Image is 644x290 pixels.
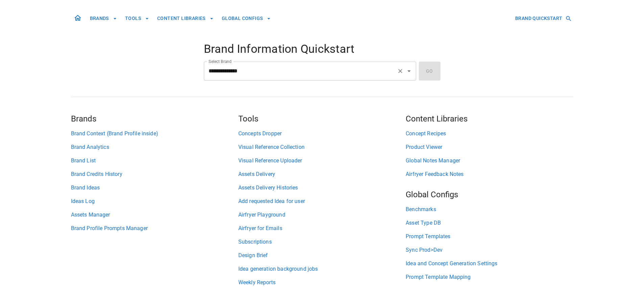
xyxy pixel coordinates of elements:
[406,157,573,165] a: Global Notes Manager
[406,113,573,124] h5: Content Libraries
[238,197,406,205] a: Add requested Idea for user
[396,66,405,76] button: Clear
[406,130,573,138] a: Concept Recipes
[238,211,406,219] a: Airfryer Playground
[71,157,238,165] a: Brand List
[209,59,232,64] label: Select Brand
[238,238,406,246] a: Subscriptions
[406,170,573,178] a: Airfryer Feedback Notes
[154,12,216,25] button: CONTENT LIBRARIES
[71,130,238,138] a: Brand Context (Brand Profile inside)
[406,246,573,254] a: Sync Prod>Dev
[238,265,406,273] a: Idea generation background jobs
[238,143,406,151] a: Visual Reference Collection
[238,130,406,138] a: Concepts Dropper
[238,113,406,124] h5: Tools
[219,12,274,25] button: GLOBAL CONFIGS
[404,66,414,76] button: Open
[238,251,406,260] a: Design Brief
[71,224,238,232] a: Brand Profile Prompts Manager
[87,12,120,25] button: BRANDS
[71,211,238,219] a: Assets Manager
[204,42,440,56] h4: Brand Information Quickstart
[406,189,573,200] h5: Global Configs
[71,197,238,205] a: Ideas Log
[238,184,406,192] a: Assets Delivery Histories
[238,278,406,287] a: Weekly Reports
[71,143,238,151] a: Brand Analytics
[238,157,406,165] a: Visual Reference Uploader
[512,12,573,25] button: BRAND QUICKSTART
[71,184,238,192] a: Brand Ideas
[406,232,573,241] a: Prompt Templates
[406,205,573,214] a: Benchmarks
[122,12,152,25] button: TOOLS
[238,224,406,232] a: Airfryer for Emails
[238,170,406,178] a: Assets Delivery
[406,273,573,281] a: Prompt Template Mapping
[406,219,573,227] a: Asset Type DB
[71,113,238,124] h5: Brands
[71,170,238,178] a: Brand Credits History
[406,260,573,268] a: Idea and Concept Generation Settings
[406,143,573,151] a: Product Viewer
